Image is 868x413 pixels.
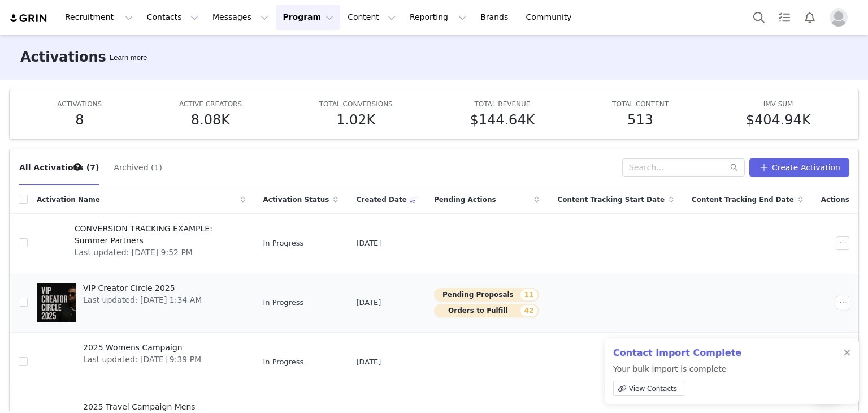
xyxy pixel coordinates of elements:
[319,100,393,108] span: TOTAL CONVERSIONS
[9,13,49,24] img: grin logo
[72,162,83,172] div: Tooltip anchor
[83,282,202,294] span: VIP Creator Circle 2025
[336,110,375,130] h5: 1.02K
[263,238,304,249] span: In Progress
[613,381,684,396] a: View Contacts
[57,100,102,108] span: ACTIVATIONS
[470,110,535,130] h5: $144.64K
[772,5,797,30] a: Tasks
[191,110,230,130] h5: 8.08K
[612,100,669,108] span: TOTAL CONTENT
[812,188,858,212] div: Actions
[37,339,245,385] a: 2025 Womens CampaignLast updated: [DATE] 9:39 PM
[83,342,201,354] span: 2025 Womens Campaign
[206,5,275,30] button: Messages
[356,356,381,368] span: [DATE]
[83,354,201,365] span: Last updated: [DATE] 9:39 PM
[179,100,242,108] span: ACTIVE CREATORS
[75,247,238,259] span: Last updated: [DATE] 9:52 PM
[113,158,163,177] button: Archived (1)
[613,346,741,360] h2: Contact Import Complete
[434,195,496,205] span: Pending Actions
[37,195,100,205] span: Activation Name
[140,5,205,30] button: Contacts
[263,356,304,368] span: In Progress
[356,195,407,205] span: Created Date
[263,297,304,308] span: In Progress
[557,195,665,205] span: Content Tracking Start Date
[434,304,539,317] button: Orders to Fulfill42
[107,52,149,63] div: Tooltip anchor
[692,195,794,205] span: Content Tracking End Date
[627,110,653,130] h5: 513
[75,110,84,130] h5: 8
[20,47,106,67] h3: Activations
[434,288,539,302] button: Pending Proposals11
[613,363,741,401] p: Your bulk import is complete
[747,5,771,30] button: Search
[356,297,381,308] span: [DATE]
[83,294,202,306] span: Last updated: [DATE] 1:34 AM
[519,5,584,30] a: Community
[823,8,859,27] button: Profile
[37,280,245,325] a: VIP Creator Circle 2025Last updated: [DATE] 1:34 AM
[37,221,245,266] a: CONVERSION TRACKING EXAMPLE: Summer PartnersLast updated: [DATE] 9:52 PM
[730,164,738,171] i: icon: search
[341,5,402,30] button: Content
[474,100,530,108] span: TOTAL REVENUE
[356,238,381,249] span: [DATE]
[75,223,238,247] span: CONVERSION TRACKING EXAMPLE: Summer Partners
[276,5,340,30] button: Program
[629,384,677,394] span: View Contacts
[403,5,473,30] button: Reporting
[19,158,99,177] button: All Activations (7)
[58,5,140,30] button: Recruitment
[474,5,518,30] a: Brands
[263,195,329,205] span: Activation Status
[797,5,822,30] button: Notifications
[622,158,745,177] input: Search...
[746,110,811,130] h5: $404.94K
[763,100,793,108] span: IMV SUM
[830,8,848,27] img: placeholder-profile.jpg
[749,158,849,177] button: Create Activation
[83,401,201,413] span: 2025 Travel Campaign Mens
